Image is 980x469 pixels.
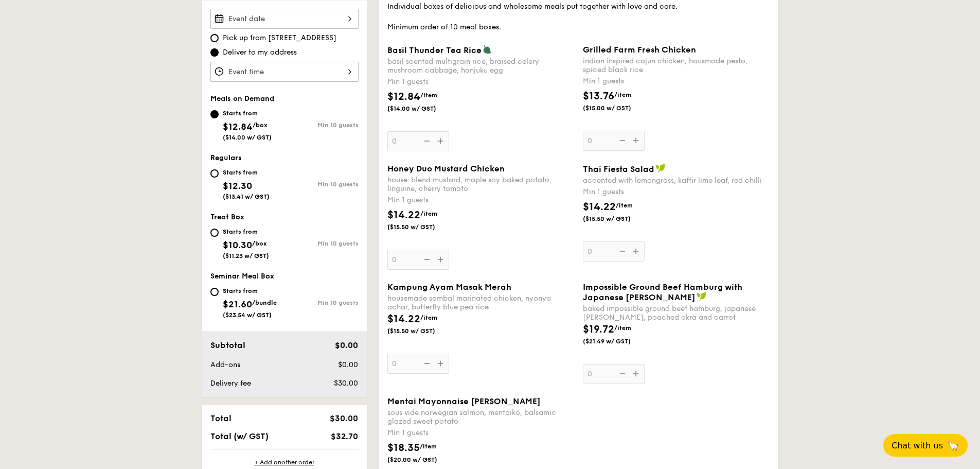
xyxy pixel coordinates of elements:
[583,57,770,74] div: indian inspired cajun chicken, housmade pesto, spiced black rice
[583,282,742,302] span: Impossible Ground Beef Hamburg with Japanese [PERSON_NAME]
[223,252,269,259] span: ($11.23 w/ GST)
[210,431,269,441] span: Total (w/ GST)
[223,121,253,132] span: $12.84
[387,209,420,221] span: $14.22
[387,164,505,173] span: Honey Duo Mustard Chicken
[253,121,268,129] span: /box
[583,90,614,102] span: $13.76
[223,193,270,200] span: ($13.41 w/ GST)
[387,223,457,231] span: ($15.50 w/ GST)
[210,213,244,221] span: Treat Box
[387,176,575,193] div: house-blend mustard, maple soy baked potato, linguine, cherry tomato
[210,413,231,423] span: Total
[284,240,359,247] div: Min 10 guests
[387,396,541,406] span: Mentai Mayonnaise [PERSON_NAME]
[331,431,358,441] span: $32.70
[223,239,252,251] span: $10.30
[210,62,359,82] input: Event time
[387,294,575,311] div: housemade sambal marinated chicken, nyonya achar, butterfly blue pea rice
[252,240,267,247] span: /box
[420,443,437,450] span: /item
[284,299,359,306] div: Min 10 guests
[883,434,968,457] button: Chat with us🦙
[387,77,575,87] div: Min 1 guests
[223,47,297,58] span: Deliver to my address
[616,202,633,209] span: /item
[697,292,707,301] img: icon-vegan.f8ff3823.svg
[583,337,653,345] span: ($21.49 w/ GST)
[614,91,631,98] span: /item
[223,134,272,141] span: ($14.00 w/ GST)
[210,110,219,118] input: Starts from$12.84/box($14.00 w/ GST)Min 10 guests
[223,33,336,43] span: Pick up from [STREET_ADDRESS]
[583,45,696,55] span: Grilled Farm Fresh Chicken
[210,288,219,296] input: Starts from$21.60/bundle($23.54 w/ GST)Min 10 guests
[483,45,492,54] img: icon-vegetarian.fe4039eb.svg
[387,313,420,325] span: $14.22
[284,121,359,129] div: Min 10 guests
[210,340,245,350] span: Subtotal
[387,2,770,32] div: Individual boxes of delicious and wholesome meals put together with love and care. Minimum order ...
[223,311,272,319] span: ($23.54 w/ GST)
[252,299,277,306] span: /bundle
[387,282,511,292] span: Kampung Ayam Masak Merah
[210,34,219,42] input: Pick up from [STREET_ADDRESS]
[210,94,274,103] span: Meals on Demand
[387,105,457,113] span: ($14.00 w/ GST)
[387,456,457,464] span: ($20.00 w/ GST)
[583,323,614,336] span: $19.72
[583,215,653,223] span: ($15.50 w/ GST)
[210,272,274,281] span: Seminar Meal Box
[284,181,359,188] div: Min 10 guests
[210,360,240,369] span: Add-ons
[655,164,666,173] img: icon-vegan.f8ff3823.svg
[223,168,270,177] div: Starts from
[210,229,219,237] input: Starts from$10.30/box($11.23 w/ GST)Min 10 guests
[583,76,770,86] div: Min 1 guests
[210,48,219,57] input: Deliver to my address
[387,45,482,55] span: Basil Thunder Tea Rice
[387,195,575,205] div: Min 1 guests
[387,442,420,454] span: $18.35
[420,314,437,321] span: /item
[387,408,575,426] div: sous vide norwegian salmon, mentaiko, balsamic glazed sweet potato
[387,91,420,103] span: $12.84
[210,9,359,29] input: Event date
[223,228,269,236] div: Starts from
[387,428,575,438] div: Min 1 guests
[892,441,943,450] span: Chat with us
[947,440,959,451] span: 🦙
[210,458,359,466] div: + Add another order
[583,104,653,112] span: ($15.00 w/ GST)
[223,287,277,295] div: Starts from
[420,210,437,217] span: /item
[223,109,272,117] div: Starts from
[583,304,770,322] div: baked impossible ground beef hamburg, japanese [PERSON_NAME], poached okra and carrot
[210,379,251,388] span: Delivery fee
[583,176,770,185] div: accented with lemongrass, kaffir lime leaf, red chilli
[210,153,242,162] span: Regulars
[330,413,358,423] span: $30.00
[338,360,358,369] span: $0.00
[334,379,358,388] span: $30.00
[335,340,358,350] span: $0.00
[420,92,437,99] span: /item
[223,180,252,192] span: $12.30
[223,299,252,310] span: $21.60
[583,201,616,213] span: $14.22
[387,57,575,75] div: basil scented multigrain rice, braised celery mushroom cabbage, hanjuku egg
[583,164,654,174] span: Thai Fiesta Salad
[387,327,457,335] span: ($15.50 w/ GST)
[583,187,770,197] div: Min 1 guests
[210,169,219,178] input: Starts from$12.30($13.41 w/ GST)Min 10 guests
[614,324,631,332] span: /item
